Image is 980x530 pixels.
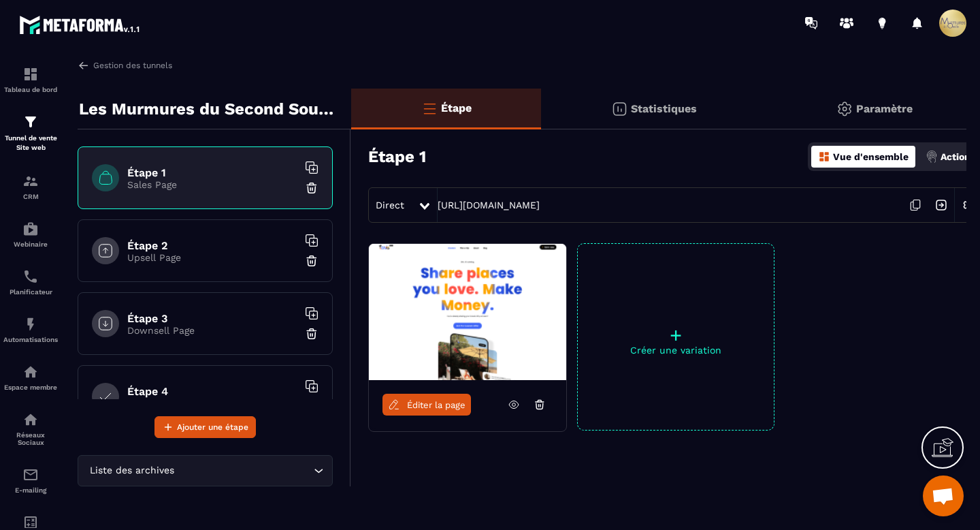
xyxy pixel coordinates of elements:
p: Réseaux Sociaux [3,431,58,446]
h6: Étape 3 [127,312,297,325]
p: Purchase Thank You [127,398,297,409]
a: formationformationTunnel de vente Site web [3,104,58,163]
p: Statistiques [631,102,697,115]
h3: Étape 1 [368,147,426,166]
p: Tableau de bord [3,86,58,93]
p: Tunnel de vente Site web [3,134,58,153]
span: Éditer la page [407,400,465,410]
img: trash [305,181,318,195]
p: Paramètre [856,102,913,115]
p: Downsell Page [127,325,297,336]
a: schedulerschedulerPlanificateur [3,258,58,306]
img: arrow-next.bcc2205e.svg [928,192,954,218]
img: bars-o.4a397970.svg [421,100,438,116]
p: Planificateur [3,288,58,296]
img: formation [22,114,39,130]
a: emailemailE-mailing [3,456,58,504]
p: Les Murmures du Second Souffle [79,95,341,123]
p: Vue d'ensemble [833,151,909,162]
img: trash [305,254,318,268]
img: automations [22,221,39,237]
p: Sales Page [127,179,297,190]
p: Automatisations [3,336,58,343]
p: Étape [441,102,472,114]
img: formation [22,173,39,189]
img: trash [305,327,318,341]
p: Espace membre [3,384,58,391]
a: automationsautomationsAutomatisations [3,306,58,354]
a: formationformationCRM [3,163,58,211]
img: image [369,244,566,380]
p: + [578,326,774,345]
p: E-mailing [3,486,58,494]
input: Search for option [177,463,310,478]
img: scheduler [22,268,39,285]
img: logo [19,12,142,37]
a: Gestion des tunnels [78,59,172,72]
a: social-networksocial-networkRéseaux Sociaux [3,401,58,456]
a: [URL][DOMAIN_NAME] [438,200,540,211]
p: Webinaire [3,240,58,248]
img: email [22,467,39,483]
img: social-network [22,411,39,428]
img: actions.d6e523a2.png [926,151,938,163]
img: setting-gr.5f69749f.svg [836,101,853,117]
img: arrow [78,59,90,72]
p: Upsell Page [127,252,297,263]
a: formationformationTableau de bord [3,56,58,104]
span: Ajouter une étape [177,420,248,434]
a: automationsautomationsEspace membre [3,354,58,401]
span: Direct [376,200,404,211]
img: automations [22,364,39,380]
h6: Étape 2 [127,239,297,252]
img: formation [22,66,39,82]
p: Actions [941,151,975,162]
a: automationsautomationsWebinaire [3,211,58,258]
h6: Étape 1 [127,166,297,179]
div: Search for option [78,455,333,486]
img: automations [22,316,39,332]
h6: Étape 4 [127,385,297,398]
a: Éditer la page [382,394,471,416]
div: Ouvrir le chat [923,476,964,516]
img: stats.20deebd0.svg [611,101,627,117]
span: Liste des archives [86,463,177,478]
p: CRM [3,193,58,200]
p: Créer une variation [578,345,774,356]
img: dashboard-orange.40269519.svg [818,151,830,163]
button: Ajouter une étape [154,416,256,438]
